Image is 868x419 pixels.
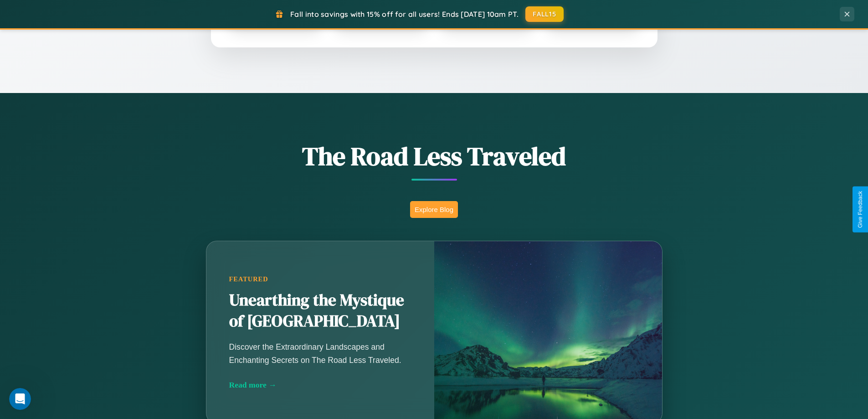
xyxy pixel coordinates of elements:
h1: The Road Less Traveled [161,139,708,174]
span: Fall into savings with 15% off for all users! Ends [DATE] 10am PT. [290,10,519,19]
h2: Unearthing the Mystique of [GEOGRAPHIC_DATA] [229,290,411,332]
div: Featured [229,275,411,283]
iframe: Intercom live chat [9,388,31,410]
p: Discover the Extraordinary Landscapes and Enchanting Secrets on The Road Less Traveled. [229,341,411,366]
button: FALL15 [525,6,564,22]
div: Give Feedback [857,191,863,228]
div: Read more → [229,380,411,390]
button: Explore Blog [410,201,458,218]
